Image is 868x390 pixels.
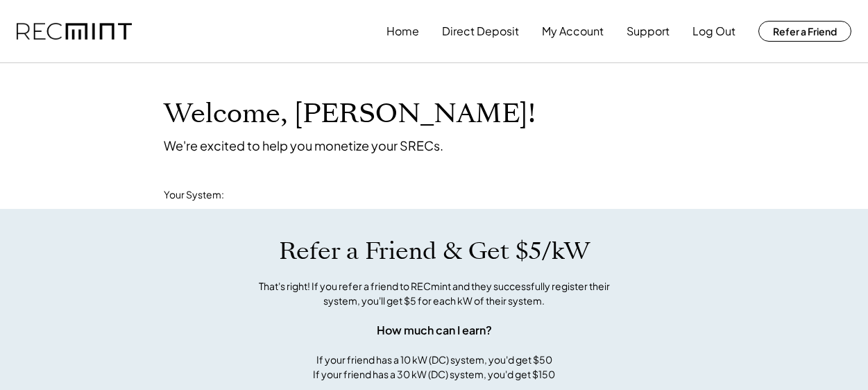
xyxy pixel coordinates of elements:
h1: Refer a Friend & Get $5/kW [279,237,590,266]
img: recmint-logotype%403x.png [17,23,132,40]
div: If your friend has a 10 kW (DC) system, you'd get $50 If your friend has a 30 kW (DC) system, you... [313,353,555,382]
button: Refer a Friend [758,21,851,42]
div: We're excited to help you monetize your SRECs. [164,137,443,153]
div: That's right! If you refer a friend to RECmint and they successfully register their system, you'l... [244,279,625,308]
div: Your System: [164,188,224,202]
h1: Welcome, [PERSON_NAME]! [164,98,536,130]
div: How much can I earn? [377,322,492,339]
button: My Account [542,17,604,45]
button: Log Out [692,17,735,45]
button: Home [386,17,419,45]
button: Support [627,17,670,45]
button: Direct Deposit [442,17,519,45]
